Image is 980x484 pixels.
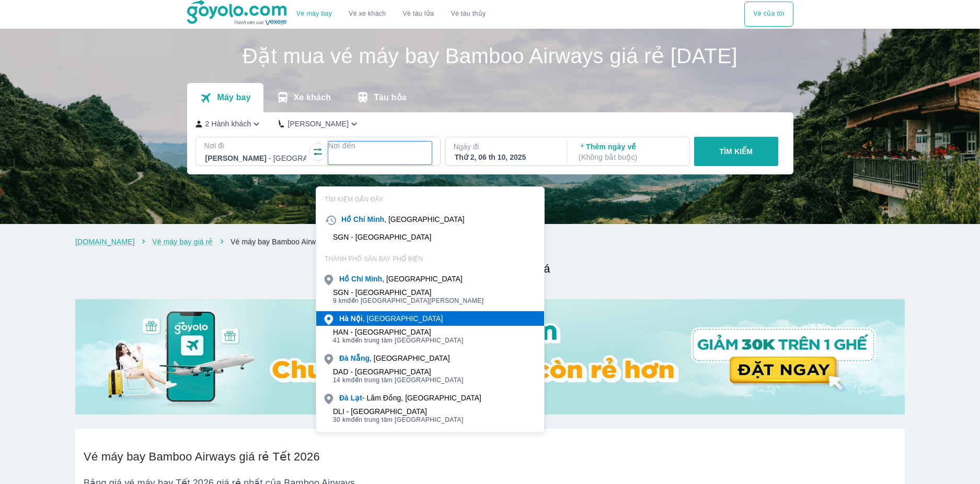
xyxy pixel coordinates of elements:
[217,92,250,103] p: Máy bay
[279,119,360,129] button: [PERSON_NAME]
[333,288,484,297] div: SGN - [GEOGRAPHIC_DATA]
[579,141,680,162] p: Thêm ngày về
[351,275,363,283] b: Chí
[80,259,905,278] h2: Chương trình giảm giá
[333,297,484,305] span: đến [GEOGRAPHIC_DATA][PERSON_NAME]
[294,92,331,103] p: Xe khách
[333,297,348,304] span: 9 km
[339,354,349,362] b: Đà
[333,336,464,345] span: đến trung tâm [GEOGRAPHIC_DATA]
[367,215,384,223] b: Minh
[365,275,382,283] b: Minh
[152,238,213,246] a: Vé máy bay giá rẻ
[744,2,793,27] div: choose transportation mode
[351,354,370,362] b: Nẵng
[339,394,349,402] b: Đà
[288,2,494,27] div: choose transportation mode
[349,10,386,18] a: Vé xe khách
[316,255,544,263] p: THÀNH PHỐ SÂN BAY PHỔ BIẾN
[333,376,351,384] span: 14 km
[287,119,349,129] p: [PERSON_NAME]
[454,141,557,152] p: Ngày đi
[187,45,793,66] h1: Đặt mua vé máy bay Bamboo Airways giá rẻ [DATE]
[442,2,494,27] button: Vé tàu thủy
[204,140,308,151] p: Nơi đi
[351,394,362,402] b: Lạt
[333,376,464,384] span: đến trung tâm [GEOGRAPHIC_DATA]
[333,328,464,336] div: HAN - [GEOGRAPHIC_DATA]
[333,407,464,416] div: DLI - [GEOGRAPHIC_DATA]
[316,195,544,204] p: TÌM KIẾM GẦN ĐÂY
[187,83,419,112] div: transportation tabs
[333,233,432,241] div: SGN - [GEOGRAPHIC_DATA]
[333,337,351,344] span: 41 km
[339,353,450,363] div: , [GEOGRAPHIC_DATA]
[205,119,251,129] p: 2 Hành khách
[341,215,351,223] b: Hồ
[333,368,464,376] div: DAD - [GEOGRAPHIC_DATA]
[339,313,443,324] div: , [GEOGRAPHIC_DATA]
[339,275,349,283] b: Hồ
[374,92,407,103] p: Tàu hỏa
[353,215,365,223] b: Chí
[230,238,327,246] a: Vé máy bay Bamboo Airways
[75,299,905,415] img: banner-home
[744,2,793,27] button: Vé của tôi
[395,2,443,27] a: Vé tàu lửa
[84,450,896,464] h2: Vé máy bay Bamboo Airways giá rẻ Tết 2026
[333,416,351,423] span: 30 km
[75,237,905,247] nav: breadcrumb
[296,10,332,18] a: Vé máy bay
[195,119,262,129] button: 2 Hành khách
[339,393,481,403] div: - Lâm Đồng, [GEOGRAPHIC_DATA]
[328,140,432,151] p: Nơi đến
[339,274,463,284] div: , [GEOGRAPHIC_DATA]
[579,152,680,162] p: ( Không bắt buộc )
[341,214,465,225] div: , [GEOGRAPHIC_DATA]
[333,416,464,424] span: đến trung tâm [GEOGRAPHIC_DATA]
[339,314,349,323] b: Hà
[75,238,135,246] a: [DOMAIN_NAME]
[351,314,363,323] b: Nội
[455,152,556,162] div: Thứ 2, 06 th 10, 2025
